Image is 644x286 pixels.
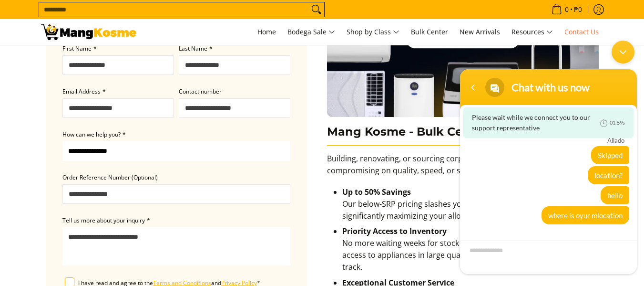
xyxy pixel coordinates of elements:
a: Bulk Center [406,19,453,45]
a: Shop by Class [342,19,404,45]
span: • [549,4,585,15]
h3: Mang Kosme - Bulk Center [327,125,599,146]
span: Resources [511,26,553,38]
a: New Arrivals [455,19,505,45]
span: Tell us more about your inquiry [62,216,145,224]
button: Search [309,2,324,17]
iframe: SalesIQ Chatwindow [455,36,642,279]
a: Contact Us [560,19,603,45]
strong: Priority Access to Inventory [342,226,447,236]
span: New Arrivals [460,27,500,36]
span: How can we help you? [62,130,121,138]
a: Resources [507,19,558,45]
span: First Name [62,44,92,53]
a: Home [253,19,281,45]
strong: Up to 50% Savings [342,187,411,197]
p: Building, renovating, or sourcing corporate gifts? Save costs without compromising on quality, sp... [327,153,599,186]
span: ₱0 [572,6,583,13]
span: Contact Us [564,27,599,36]
nav: Main Menu [146,19,603,45]
span: Shop by Class [347,26,399,38]
span: Order Reference Number (Optional) [62,173,158,181]
li: Our below-SRP pricing slashes your costs on top-brand appliances, significantly maximizing your a... [342,186,599,225]
img: Contact Us Today! l Mang Kosme - Home Appliance Warehouse Sale [41,24,136,40]
span: Bulk Center [411,27,448,36]
span: 0 [563,6,570,13]
span: Last Name [179,44,207,53]
span: Email Address [62,87,101,95]
span: Contact number [179,87,222,95]
a: Bodega Sale [283,19,340,45]
li: No more waiting weeks for stock to arrive. We give you front-of-the-line access to appliances in ... [342,225,599,276]
span: Bodega Sale [287,26,335,38]
span: Home [257,27,276,36]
